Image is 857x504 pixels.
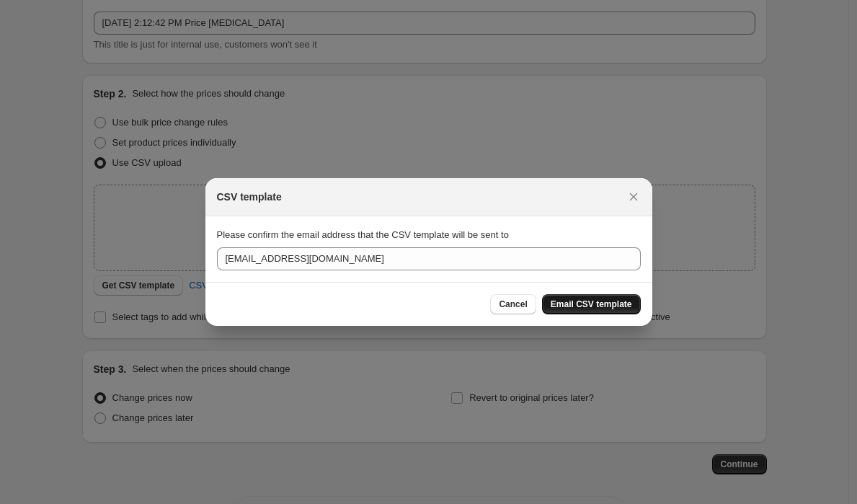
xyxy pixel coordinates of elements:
span: Email CSV template [551,299,632,310]
button: Cancel [490,294,536,314]
span: Please confirm the email address that the CSV template will be sent to [217,229,509,240]
button: Close [623,187,644,207]
button: Email CSV template [542,294,641,314]
span: Cancel [499,299,527,310]
h2: CSV template [217,190,282,204]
